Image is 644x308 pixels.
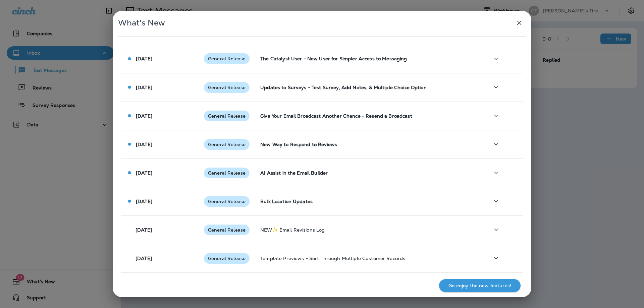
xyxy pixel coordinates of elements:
p: NEW✨ Email Revisions Log [260,227,479,233]
p: [DATE] [136,199,152,204]
p: The Catalyst User - New User for Simpler Access to Messaging [260,56,479,61]
span: General Release [204,113,250,119]
p: [DATE] [136,56,152,61]
p: [DATE] [136,113,152,119]
span: What's New [118,18,165,28]
span: General Release [204,256,250,261]
p: [DATE] [136,142,152,147]
span: General Release [204,56,250,61]
button: Go enjoy the new features! [439,279,521,292]
p: [DATE] [136,170,152,176]
p: Updates to Surveys - Test Survey, Add Notes, & Multiple Choice Option [260,85,479,90]
span: General Release [204,170,250,176]
p: [DATE] [136,256,152,261]
p: Go enjoy the new features! [448,283,511,288]
p: AI Assist in the Email Builder [260,170,479,176]
span: General Release [204,85,250,90]
span: General Release [204,142,250,147]
p: New Way to Respond to Reviews [260,142,479,147]
p: Give Your Email Broadcast Another Chance - Resend a Broadcast [260,113,479,119]
p: Bulk Location Updates [260,199,479,204]
p: [DATE] [136,85,152,90]
p: Template Previews - Sort Through Multiple Customer Records [260,256,479,261]
span: General Release [204,199,250,204]
p: [DATE] [136,227,152,233]
span: General Release [204,227,250,233]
